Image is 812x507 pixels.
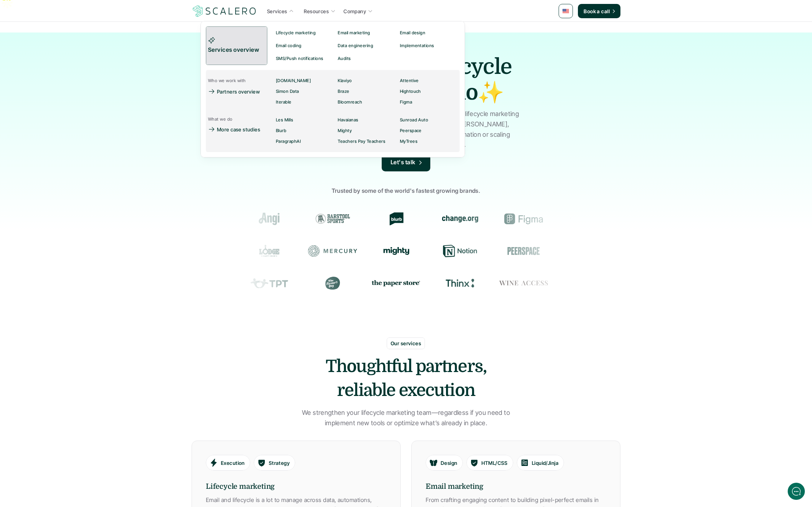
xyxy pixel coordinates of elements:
[400,30,426,35] p: Email design
[400,89,421,94] p: Hightouch
[398,39,460,52] a: Implementations
[267,7,287,15] p: Services
[11,95,132,109] button: New conversation
[398,136,460,147] a: MyTrees
[274,39,336,52] a: Email coding
[276,78,311,83] p: [DOMAIN_NAME]
[244,245,294,257] div: Lodge Cast Iron
[304,7,329,15] p: Resources
[276,139,301,144] p: ParagraphAI
[338,139,385,144] p: Teachers Pay Teachers
[532,459,559,466] p: Liquid/Jinja
[584,7,610,15] p: Book a call
[208,45,265,55] p: Services overview
[435,277,485,290] div: Thinx
[206,124,267,135] a: More case studies
[274,75,336,86] a: [DOMAIN_NAME]
[338,117,358,122] p: Havaianas
[336,97,397,107] a: Bloomreach
[208,117,233,122] p: What we do
[336,136,397,147] a: Teachers Pay Teachers
[276,30,316,35] p: Lifecycle marketing
[481,459,508,466] p: HTML/CSS
[274,136,336,147] a: ParagraphAI
[290,408,522,428] p: We strengthen your lifecycle marketing team—regardless if you need to implement new tools or opti...
[400,100,412,105] p: Figma
[336,75,397,86] a: Klaviyo
[276,56,323,61] p: SMS/Push notifications
[276,117,293,122] p: Les Mills
[336,39,397,52] a: Data engineering
[217,88,260,95] p: Partners overview
[343,7,366,15] p: Company
[206,26,267,65] a: Services overview
[276,89,299,94] p: Simon Data
[391,340,421,347] p: Our services
[382,154,430,171] a: Let's talk
[400,128,422,133] p: Peerspace
[400,43,434,48] p: Implementations
[499,277,548,290] div: Wine Access
[391,158,416,167] p: Let's talk
[336,86,397,97] a: Braze
[299,355,513,402] h2: Thoughtful partners, reliable execution
[244,277,294,290] div: Teachers Pay Teachers
[400,139,417,144] p: MyTrees
[398,97,460,107] a: Figma
[206,481,386,492] h6: Lifecycle marketing
[578,4,620,18] a: Book a call
[274,52,336,65] a: SMS/Push notifications
[276,100,292,105] p: Iterable
[426,481,606,492] h6: Email marketing
[499,212,548,225] div: Figma
[192,5,257,17] a: Scalero company logo
[276,128,286,133] p: Blurb
[570,215,604,223] img: Groome
[338,56,351,61] p: Audits
[269,459,290,466] p: Strategy
[338,89,349,94] p: Braze
[274,97,336,107] a: Iterable
[338,43,373,48] p: Data engineering
[276,43,302,48] p: Email coding
[244,212,294,225] div: Angi
[274,115,336,125] a: Les Mills
[499,245,548,257] div: Peerspace
[336,52,393,65] a: Audits
[435,245,485,257] div: Notion
[372,212,421,225] div: Blurb
[398,86,460,97] a: Hightouch
[398,26,460,39] a: Email design
[372,278,421,287] img: the paper store
[563,245,612,257] div: Resy
[788,483,805,500] iframe: gist-messenger-bubble-iframe
[398,75,460,86] a: Attentive
[336,26,397,39] a: Email marketing
[338,100,362,105] p: Bloomreach
[221,459,245,466] p: Execution
[274,86,336,97] a: Simon Data
[274,125,336,136] a: Blurb
[11,35,132,46] h1: Hi! Welcome to [GEOGRAPHIC_DATA].
[308,212,357,225] div: Barstool
[208,78,246,83] p: Who we work with
[11,47,132,82] h2: Let us know if we can help with lifecycle marketing.
[206,86,265,97] a: Partners overview
[308,245,357,257] div: Mercury
[400,117,429,122] p: Sunroad Auto
[398,115,460,125] a: Sunroad Auto
[192,4,257,18] img: Scalero company logo
[336,115,397,125] a: Havaianas
[274,26,336,39] a: Lifecycle marketing
[400,78,419,83] p: Attentive
[372,247,421,255] div: Mighty Networks
[60,250,90,254] span: We run on Gist
[336,125,397,136] a: Mighty
[217,126,260,133] p: More case studies
[338,78,352,83] p: Klaviyo
[308,277,357,290] div: The Farmer's Dog
[563,277,612,290] div: Prose
[441,459,457,466] p: Design
[435,212,485,225] div: change.org
[46,99,86,105] span: New conversation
